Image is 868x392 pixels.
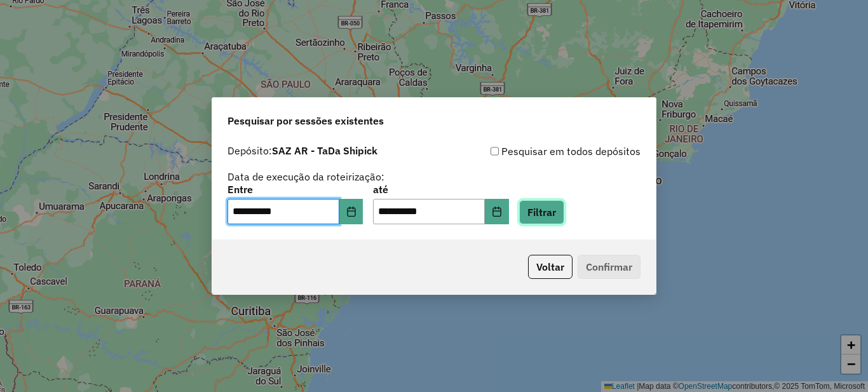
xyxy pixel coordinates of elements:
[485,199,509,224] button: Choose Date
[373,182,508,197] label: até
[528,255,573,279] button: Voltar
[227,169,384,184] label: Data de execução da roteirização:
[339,199,363,224] button: Choose Date
[227,143,377,158] label: Depósito:
[434,144,641,159] div: Pesquisar em todos depósitos
[272,144,377,157] strong: SAZ AR - TaDa Shipick
[519,200,564,224] button: Filtrar
[227,182,363,197] label: Entre
[227,113,384,128] span: Pesquisar por sessões existentes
